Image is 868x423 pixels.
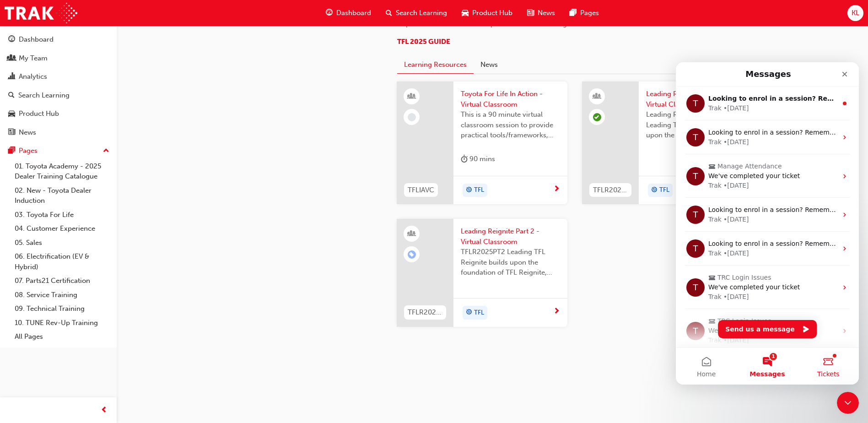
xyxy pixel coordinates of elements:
[11,330,113,344] a: All Pages
[32,75,46,85] div: Trak
[562,4,606,22] a: pages-iconPages
[461,153,495,165] div: 90 mins
[32,152,46,162] div: Trak
[11,260,29,278] div: Profile image for Trak
[32,33,480,40] span: Looking to enrol in a session? Remember to keep an eye on the session location or region Or searc...
[19,108,59,119] div: Product Hub
[409,91,415,103] span: learningResourceType_INSTRUCTOR_LED-icon
[8,36,15,44] span: guage-icon
[397,56,474,74] button: Learning Resources
[11,236,113,250] a: 05. Sales
[19,34,54,45] div: Dashboard
[32,273,46,283] div: Trak
[646,89,745,109] span: Leading Reignite Part 1 - Virtual Classroom
[4,124,113,141] a: News
[32,186,46,196] div: Trak
[4,68,113,85] a: Analytics
[408,307,442,318] span: TFLR2025PT2
[461,109,560,141] span: This is a 90 minute virtual classroom session to provide practical tools/frameworks, behaviours a...
[527,7,534,19] span: news-icon
[582,81,753,204] a: TFLR2025PT1Leading Reignite Part 1 - Virtual ClassroomLeading Reignite TFLR2025PT1 Leading TFL Re...
[474,56,505,74] button: News
[336,8,371,18] span: Dashboard
[837,392,859,414] iframe: Intercom live chat
[11,105,29,123] div: Profile image for Trak
[461,89,560,109] span: Toyota For Life In Action - Virtual Classroom
[42,99,106,109] span: Manage Attendance
[397,81,567,204] a: TFLIAVCToyota For Life In Action - Virtual ClassroomThis is a 90 minute virtual classroom session...
[378,4,454,22] a: search-iconSearch Learning
[11,288,113,302] a: 08. Service Training
[466,184,472,196] span: target-icon
[48,273,73,283] div: • [DATE]
[397,20,400,28] span: -
[32,221,124,228] span: We've completed your ticket
[11,159,113,184] a: 01. Toyota Academy - 2025 Dealer Training Catalogue
[396,8,447,18] span: Search Learning
[386,7,392,19] span: search-icon
[8,92,15,100] span: search-icon
[11,274,113,288] a: 07. Parts21 Certification
[461,247,560,278] span: TFLR2025PT2 Leading TFL Reignite builds upon the foundation of TFL Reignite, reaffirming our comm...
[397,38,450,46] a: TFL 2025 GUIDE
[42,211,96,220] span: TRC Login Issues
[593,185,628,195] span: TFLR2025PT1
[32,110,124,117] span: We've completed your ticket
[8,110,15,118] span: car-icon
[659,185,669,195] span: TFL
[4,87,113,104] a: Search Learning
[5,3,77,23] img: Trak
[101,405,108,416] span: prev-icon
[651,184,658,196] span: target-icon
[454,4,520,22] a: car-iconProduct Hub
[520,4,562,22] a: news-iconNews
[646,109,745,141] span: Leading Reignite TFLR2025PT1 Leading TFL Reignite builds upon the foundation of TFL Reignite, rea...
[32,178,428,185] span: Looking to enrol in a session? Remember to keep an eye on the session location or region Or searc...
[32,144,428,151] span: Looking to enrol in a session? Remember to keep an eye on the session location or region Or searc...
[461,226,560,247] span: Leading Reignite Part 2 - Virtual Classroom
[408,185,434,195] span: TFLIAVC
[19,146,38,156] div: Pages
[103,145,109,157] span: up-icon
[8,147,15,155] span: pages-icon
[466,307,472,319] span: target-icon
[48,41,73,51] div: • [DATE]
[42,258,141,276] button: Send us a message
[48,152,73,162] div: • [DATE]
[4,50,113,67] a: My Team
[472,8,512,18] span: Product Hub
[11,222,113,236] a: 04. Customer Experience
[553,308,560,316] span: next-icon
[48,230,73,239] div: • [DATE]
[32,41,46,51] div: Trak
[676,62,859,385] iframe: Intercom live chat
[11,143,29,162] div: Profile image for Trak
[474,308,484,318] span: TFL
[11,316,113,330] a: 10. TUNE Rev-Up Training
[19,71,47,82] div: Analytics
[32,230,46,239] div: Trak
[4,105,113,122] a: Product Hub
[11,302,113,316] a: 09. Technical Training
[11,177,29,195] div: Profile image for Trak
[4,142,113,159] button: Pages
[594,91,600,103] span: learningResourceType_INSTRUCTOR_LED-icon
[32,265,124,272] span: We've completed your ticket
[852,8,859,18] span: KL
[122,286,183,322] button: Tickets
[474,185,484,195] span: TFL
[8,73,15,81] span: chart-icon
[408,250,416,259] span: learningRecordVerb_ENROLL-icon
[21,309,40,315] span: Home
[462,7,469,19] span: car-icon
[19,53,48,64] div: My Team
[48,119,73,128] div: • [DATE]
[18,90,70,101] div: Search Learning
[409,228,415,240] span: learningResourceType_INSTRUCTOR_LED-icon
[11,66,29,84] div: Profile image for Trak
[570,7,577,19] span: pages-icon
